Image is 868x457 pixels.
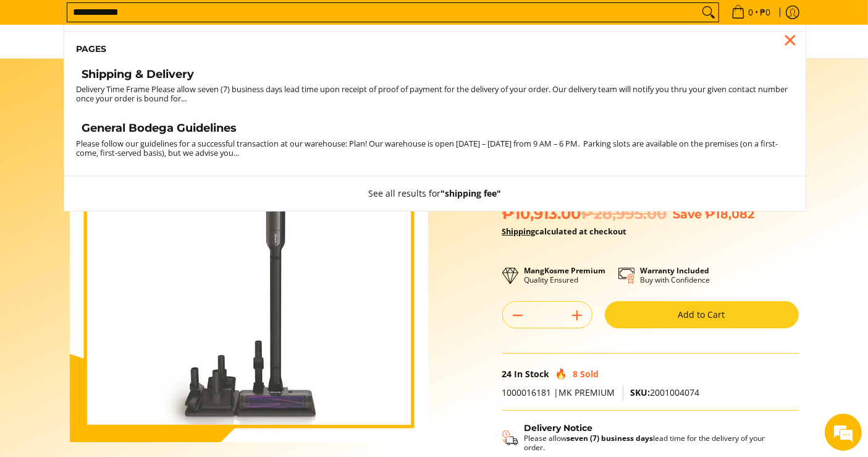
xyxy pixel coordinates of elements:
button: Search [699,3,718,22]
span: ₱10,913.00 [502,205,667,223]
div: Minimize live chat window [203,6,232,36]
button: Subtract [503,305,533,325]
span: SKU: [631,387,651,398]
strong: Warranty Included [641,265,710,276]
strong: "shipping fee" [440,187,501,199]
span: Save [673,207,702,221]
span: 2001004074 [631,387,700,398]
div: Chat with us now [64,69,208,85]
span: 0 [747,8,756,17]
span: Sold [581,368,599,380]
del: ₱28,995.00 [581,205,667,223]
p: Buy with Confidence [641,266,710,284]
button: Shipping & Delivery [502,423,786,453]
button: See all results for"shipping fee" [356,176,513,211]
strong: calculated at checkout [502,226,627,237]
a: Shipping & Delivery [77,67,793,85]
div: Close pop up [781,31,799,49]
span: We're online! [72,145,171,270]
span: ₱18,082 [706,207,755,221]
span: 8 [573,368,578,380]
h6: Pages [77,44,793,55]
button: Add to Cart [605,301,799,328]
span: In Stock [515,368,550,380]
h4: General Bodega Guidelines [82,121,237,135]
p: Please allow lead time for the delivery of your order. [525,434,786,452]
strong: MangKosme Premium [525,265,606,276]
button: Add [562,305,592,325]
span: ₱0 [759,8,773,17]
span: • [728,6,775,19]
a: Shipping [502,226,536,237]
small: Delivery Time Frame Please allow seven (7) business days lead time upon receipt of proof of payme... [77,83,788,104]
textarea: Type your message and hit 'Enter' [6,316,235,359]
p: Quality Ensured [525,266,606,284]
h4: Shipping & Delivery [82,67,195,82]
small: Please follow our guidelines for a successful transaction at our warehouse: Plan! Our warehouse i... [77,138,778,158]
img: shark-evopower-wireless-vacuum-full-view-mang-kosme [70,83,428,442]
a: General Bodega Guidelines [77,121,793,139]
strong: seven (7) business days [567,433,654,443]
span: 1000016181 |MK PREMIUM [502,387,615,398]
span: 24 [502,368,512,380]
strong: Delivery Notice [525,422,593,434]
